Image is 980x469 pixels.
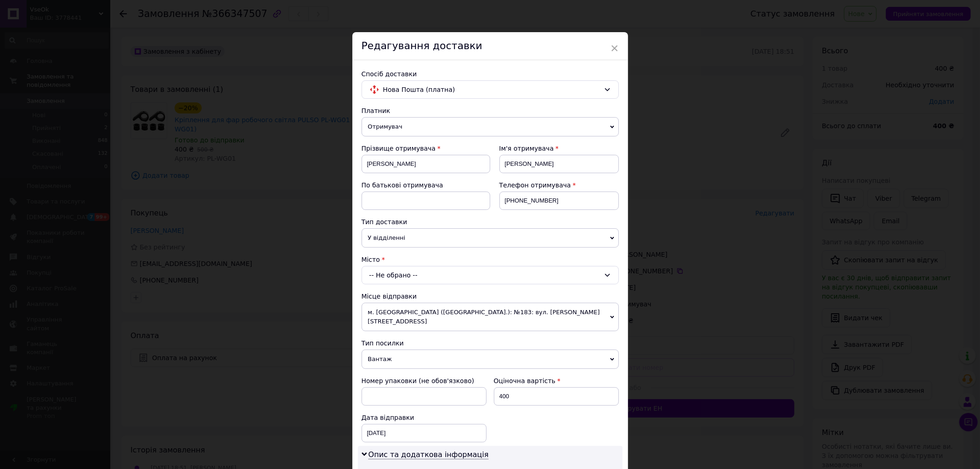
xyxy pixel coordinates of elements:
[362,413,487,422] div: Дата відправки
[362,376,487,385] div: Номер упаковки (не обов'язково)
[499,145,554,152] span: Ім'я отримувача
[362,255,619,264] div: Місто
[362,107,391,114] span: Платник
[362,181,443,189] span: По батькові отримувача
[499,181,571,189] span: Телефон отримувача
[362,350,619,369] span: Вантаж
[362,228,619,248] span: У відділенні
[368,450,489,459] span: Опис та додаткова інформація
[362,69,619,79] div: Спосіб доставки
[362,293,417,300] span: Місце відправки
[362,117,619,136] span: Отримувач
[611,40,619,56] span: ×
[352,32,628,60] div: Редагування доставки
[362,145,436,152] span: Прізвище отримувача
[362,303,619,331] span: м. [GEOGRAPHIC_DATA] ([GEOGRAPHIC_DATA].): №183: вул. [PERSON_NAME][STREET_ADDRESS]
[494,376,619,385] div: Оціночна вартість
[499,192,619,210] input: +380
[362,266,619,284] div: -- Не обрано --
[362,218,408,226] span: Тип доставки
[362,339,404,347] span: Тип посилки
[383,85,600,95] span: Нова Пошта (платна)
